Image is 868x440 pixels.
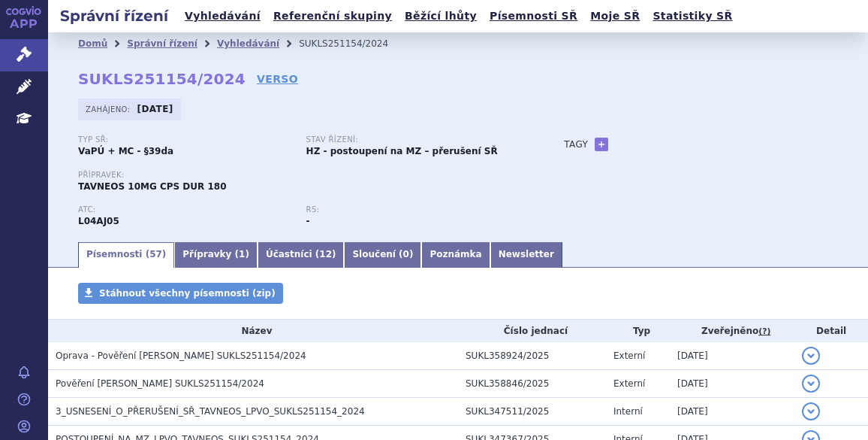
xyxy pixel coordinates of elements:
h2: Správní řízení [48,5,180,26]
abbr: (?) [758,326,770,337]
th: Název [48,320,458,342]
p: ATC: [78,205,291,214]
span: TAVNEOS 10MG CPS DUR 180 [78,181,227,192]
a: Vyhledávání [217,38,279,49]
p: Stav řízení: [306,135,520,144]
th: Typ [606,320,670,342]
a: Účastníci (12) [258,242,345,268]
p: RS: [306,205,520,214]
strong: AVAKOPAN [78,216,119,226]
td: [DATE] [670,342,794,370]
td: SUKL347511/2025 [458,398,606,426]
p: Typ SŘ: [78,135,291,144]
strong: [DATE] [137,104,173,114]
span: Stáhnout všechny písemnosti (zip) [99,288,276,299]
span: Interní [613,406,643,417]
strong: VaPÚ + MC - §39da [78,146,173,156]
td: [DATE] [670,398,794,426]
th: Číslo jednací [458,320,606,342]
strong: SUKLS251154/2024 [78,70,246,88]
button: detail [802,347,820,365]
a: Vyhledávání [180,6,265,26]
th: Detail [794,320,868,342]
span: 3_USNESENÍ_O_PŘERUŠENÍ_SŘ_TAVNEOS_LPVO_SUKLS251154_2024 [56,406,365,417]
span: 1 [239,249,245,259]
a: VERSO [257,71,298,86]
td: [DATE] [670,370,794,398]
a: Stáhnout všechny písemnosti (zip) [78,283,283,304]
a: Referenční skupiny [269,6,396,26]
span: 0 [403,249,409,259]
a: Poznámka [421,242,490,268]
button: detail [802,402,820,420]
a: + [595,138,608,151]
td: SUKL358846/2025 [458,370,606,398]
span: Oprava - Pověření Jan Doležel SUKLS251154/2024 [56,350,306,361]
li: SUKLS251154/2024 [299,32,408,55]
span: 12 [319,249,332,259]
a: Běžící lhůty [400,6,481,26]
p: Přípravek: [78,171,534,180]
span: Externí [613,378,645,389]
a: Písemnosti (57) [78,242,174,268]
span: 57 [149,249,162,259]
h3: Tagy [564,135,588,153]
td: SUKL358924/2025 [458,342,606,370]
a: Moje SŘ [586,6,644,26]
strong: HZ - postoupení na MZ – přerušení SŘ [306,146,498,156]
strong: - [306,216,310,226]
span: Externí [613,350,645,361]
span: Pověření Jan Doležel SUKLS251154/2024 [56,378,264,389]
a: Písemnosti SŘ [485,6,582,26]
button: detail [802,375,820,393]
a: Správní řízení [127,38,197,49]
a: Newsletter [490,242,562,268]
span: Zahájeno: [86,103,133,115]
a: Přípravky (1) [174,242,258,268]
a: Sloučení (0) [344,242,421,268]
th: Zveřejněno [670,320,794,342]
a: Statistiky SŘ [648,6,737,26]
a: Domů [78,38,107,49]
